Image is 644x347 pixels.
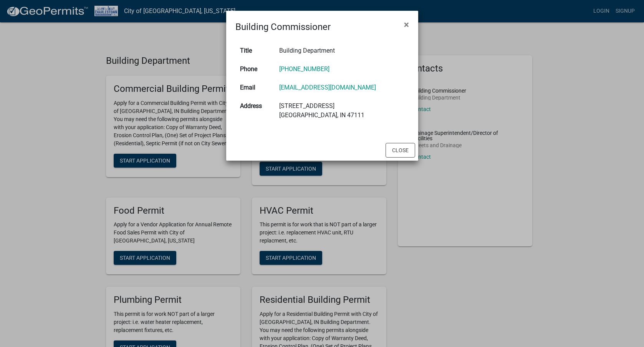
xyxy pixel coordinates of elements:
a: [PHONE_NUMBER] [279,65,329,73]
th: Email [235,78,275,97]
th: Address [235,97,275,125]
h4: Building Commissioner [235,20,331,34]
a: [EMAIL_ADDRESS][DOMAIN_NAME] [279,84,376,91]
button: Close [386,143,415,158]
td: [STREET_ADDRESS] [GEOGRAPHIC_DATA], IN 47111 [275,97,409,125]
button: Close [398,14,415,35]
td: Building Department [275,42,409,60]
th: Title [235,42,275,60]
span: × [404,19,409,30]
th: Phone [235,60,275,78]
